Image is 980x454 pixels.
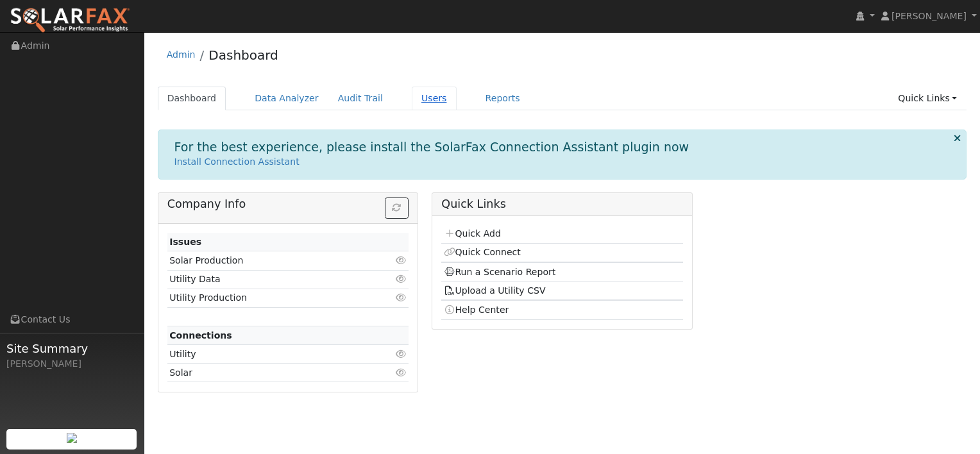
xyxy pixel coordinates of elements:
a: Reports [476,87,530,110]
span: [PERSON_NAME] [891,11,967,21]
a: Quick Links [888,87,967,110]
td: Utility [167,345,370,364]
i: Click to view [395,368,407,377]
a: Upload a Utility CSV [444,285,546,296]
a: Admin [167,49,196,60]
strong: Connections [169,330,232,340]
td: Utility Production [167,289,370,307]
a: Quick Connect [444,247,521,257]
a: Users [412,87,457,110]
a: Dashboard [158,87,226,110]
span: Site Summary [6,340,137,357]
i: Click to view [395,274,407,283]
a: Help Center [444,305,509,315]
td: Solar Production [167,251,370,270]
h1: For the best experience, please install the SolarFax Connection Assistant plugin now [174,140,689,155]
img: SolarFax [10,7,130,34]
div: [PERSON_NAME] [6,357,137,371]
a: Run a Scenario Report [444,267,556,277]
strong: Issues [169,237,201,247]
a: Install Connection Assistant [174,156,300,167]
a: Data Analyzer [245,87,328,110]
img: retrieve [67,433,77,443]
i: Click to view [395,293,407,302]
i: Click to view [395,349,407,358]
td: Solar [167,364,370,382]
i: Click to view [395,256,407,265]
a: Dashboard [208,47,278,63]
a: Audit Trail [328,87,393,110]
h5: Quick Links [441,198,682,211]
td: Utility Data [167,270,370,289]
a: Quick Add [444,228,501,239]
h5: Company Info [167,198,409,211]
